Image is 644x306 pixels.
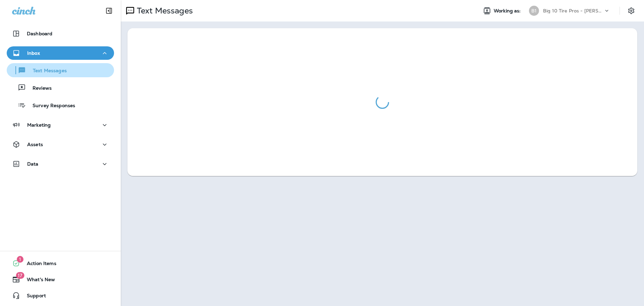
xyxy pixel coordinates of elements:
div: B1 [529,6,539,16]
button: Assets [7,138,114,151]
p: Survey Responses [26,103,75,109]
span: Action Items [20,261,56,269]
button: Dashboard [7,27,114,40]
button: 17What's New [7,273,114,286]
button: 1Action Items [7,257,114,270]
span: Support [20,293,46,301]
span: What's New [20,277,55,285]
span: 1 [17,256,23,263]
p: Text Messages [26,68,67,74]
button: Marketing [7,118,114,132]
button: Support [7,289,114,302]
p: Data [27,161,39,167]
button: Settings [625,5,637,17]
button: Text Messages [7,63,114,77]
span: 17 [16,272,24,279]
button: Inbox [7,46,114,60]
p: Inbox [27,50,40,56]
p: Marketing [27,122,51,128]
button: Data [7,157,114,171]
p: Reviews [26,85,52,92]
p: Text Messages [134,6,193,16]
p: Big 10 Tire Pros - [PERSON_NAME] [543,8,603,13]
p: Assets [27,142,43,147]
button: Collapse Sidebar [100,4,118,17]
p: Dashboard [27,31,52,36]
button: Reviews [7,81,114,95]
span: Working as: [494,8,522,14]
button: Survey Responses [7,98,114,112]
